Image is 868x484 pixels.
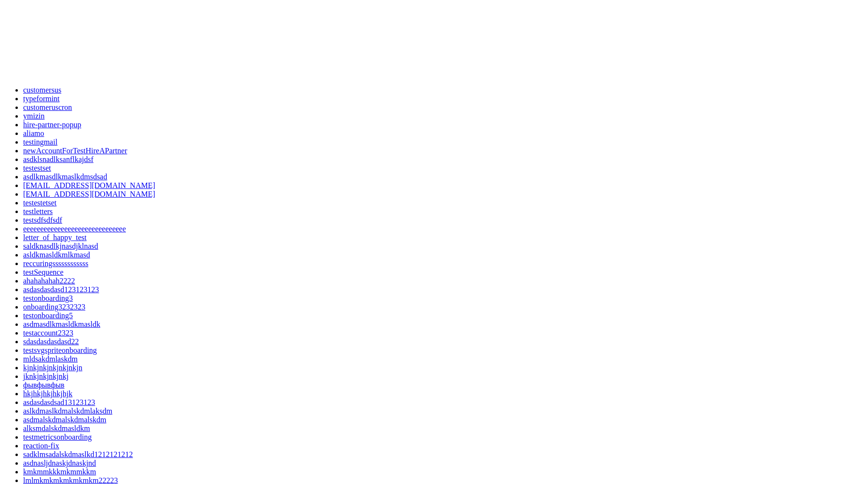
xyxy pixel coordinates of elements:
a: asdmasdlkmasldkmasldk [23,320,100,328]
a: reaction-fix [23,442,59,450]
a: testonboarding5 [23,311,73,320]
a: asdlkmasdlkmaslkdmsdsad [23,173,107,181]
a: asdasdasdasd123123123 [23,285,99,294]
a: testonboarding3 [23,294,73,302]
a: customeruscron [23,103,72,111]
a: jknkjnkjnkjnkj [23,372,68,380]
a: testestetset [23,199,56,207]
a: onboarding3232323 [23,303,85,311]
a: hkjhkjhkjhkjhjk [23,390,72,398]
a: testestset [23,164,51,172]
a: asdklsnadlksanflkajdsf [23,155,94,163]
a: hire-partner-popup [23,121,81,129]
a: reccuringssssssssssss [23,259,88,268]
a: testaccount2323 [23,329,73,337]
a: ahahahahah2222 [23,277,75,285]
a: letter_of_happy_test [23,233,87,242]
a: asdasdasdsad13123123 [23,398,95,406]
a: eeeeeeeeeeeeeeeeeeeeeeeeeeeeee [23,225,126,233]
a: testletters [23,207,53,215]
a: asdmalskdmalskdmalskdm [23,416,106,424]
a: [EMAIL_ADDRESS][DOMAIN_NAME] [23,181,155,189]
a: kmkmmkkkmkmmkkm [23,468,96,476]
a: saldknasdlkjnasdjklnasd [23,242,98,250]
a: ymizin [23,112,44,120]
a: sdasdasdasdasd22 [23,337,79,346]
a: testSequence [23,268,64,276]
a: testingmail [23,138,57,146]
a: alksmdalskdmasldkm [23,424,90,432]
a: typeformint [23,94,60,103]
a: фывфывфыв [23,381,65,389]
a: testsvgspriteonboarding [23,346,97,354]
a: testsdfsdfsdf [23,216,62,224]
a: newAccountForTestHireAPartner [23,147,127,155]
a: asldkmasldkmlkmasd [23,251,90,259]
a: [EMAIL_ADDRESS][DOMAIN_NAME] [23,190,155,198]
a: aliamo [23,129,44,137]
a: sadklmsadalskdmaslkd1212121212 [23,450,133,458]
a: aslkdmaslkdmalskdmlaksdm [23,407,112,415]
a: asdnasljdnaskjdnaskjnd [23,459,96,467]
a: mldsakdmlaskdm [23,355,78,363]
a: kjnkjnkjnkjnkjnkjn [23,363,82,372]
a: testmetricsonboarding [23,433,92,441]
a: customersus [23,86,61,94]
